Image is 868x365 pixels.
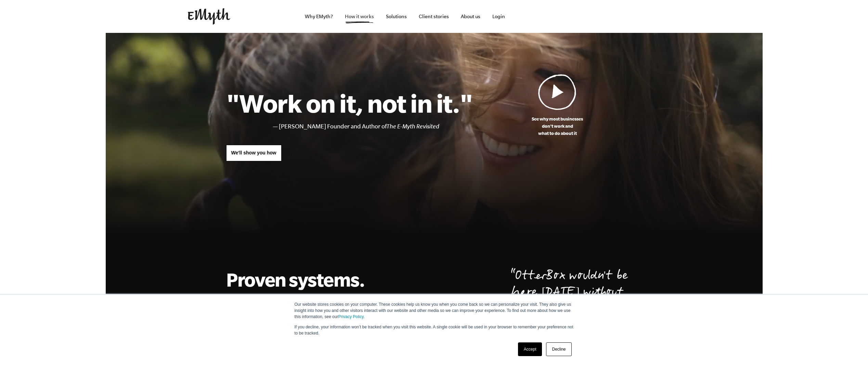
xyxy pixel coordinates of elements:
[609,9,681,24] iframe: Embedded CTA
[226,145,282,161] a: We'll show you how
[231,150,276,155] span: We'll show you how
[188,8,230,25] img: EMyth
[473,115,642,137] p: See why most businesses don't work and what to do about it
[518,342,542,356] a: Accept
[295,324,574,336] p: If you decline, your information won’t be tracked when you visit this website. A single cookie wi...
[473,74,642,137] a: See why most businessesdon't work andwhat to do about it
[295,301,574,320] p: Our website stores cookies on your computer. These cookies help us know you when you come back so...
[226,268,393,312] h2: Proven systems. A personal mentor.
[338,314,364,319] a: Privacy Policy
[279,122,473,131] li: [PERSON_NAME] Founder and Author of
[226,88,473,118] h1: "Work on it, not in it."
[511,268,642,318] p: OtterBox wouldn't be here [DATE] without [PERSON_NAME].
[546,342,571,356] a: Decline
[387,123,439,130] i: The E-Myth Revisited
[533,9,605,24] iframe: Embedded CTA
[538,74,576,110] img: Play Video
